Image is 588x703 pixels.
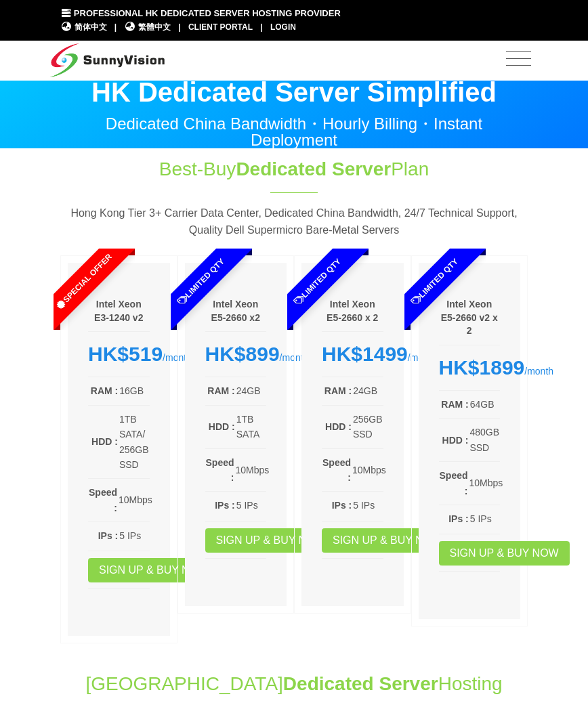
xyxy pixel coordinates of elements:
td: 1TB SATA [236,411,266,443]
td: 24GB [236,383,266,399]
td: 10Mbps [118,484,153,516]
b: HDD : [325,421,352,432]
td: 5 IPs [352,497,383,513]
a: 繁體中文 [124,21,171,34]
span: Dedicated Server [283,673,438,694]
h1: [GEOGRAPHIC_DATA] Hosting [60,670,528,697]
strong: HK$1899 [439,356,525,379]
b: RAM : [441,399,468,410]
b: Speed : [89,487,117,513]
b: IPs : [448,513,469,524]
strong: HK$519 [88,343,163,365]
b: RAM : [324,385,352,396]
div: /month [439,356,501,380]
td: 5 IPs [119,528,149,544]
b: IPs : [98,530,119,541]
span: Professional HK Dedicated Server Hosting Provider [74,8,341,18]
b: Speed : [322,457,351,483]
td: 1TB SATA/ 256GB SSD [119,411,150,473]
td: 480GB SSD [469,424,500,456]
td: 64GB [469,396,500,412]
td: 10Mbps [469,467,504,499]
b: IPs : [215,500,235,511]
div: /month [88,342,150,366]
li: | [178,21,180,34]
td: 24GB [352,383,383,399]
b: RAM : [91,385,118,396]
p: Hong Kong Tier 3+ Carrier Data Center, Dedicated China Bandwidth, 24/7 Technical Support, Quality... [60,205,528,239]
b: HDD : [442,435,469,446]
span: Limited Qty [144,225,257,339]
b: HDD : [209,421,235,432]
span: Dedicated Server [236,158,391,179]
a: Sign up & Buy Now [88,558,219,582]
b: Speed : [440,470,468,496]
div: /month [205,342,267,366]
li: | [260,21,262,34]
a: 简体中文 [60,21,107,34]
a: Sign up & Buy Now [205,528,336,553]
td: 256GB SSD [352,411,383,443]
a: Sign up & Buy Now [439,541,570,566]
span: Limited Qty [377,225,491,339]
p: HK Dedicated Server Simplified [60,79,528,106]
td: 5 IPs [469,511,500,527]
a: Login [270,22,296,32]
h1: Best-Buy Plan [154,156,434,182]
b: RAM : [207,385,234,396]
button: Toggle navigation [499,43,538,76]
td: 10Mbps [235,454,270,486]
span: Special Offer [27,225,141,339]
b: HDD : [91,436,118,447]
strong: HK$1499 [322,343,408,365]
p: Dedicated China Bandwidth・Hourly Billing・Instant Deployment [60,116,528,148]
b: Speed : [206,457,234,483]
li: | [114,21,117,34]
td: 10Mbps [352,454,387,486]
b: IPs : [332,500,352,511]
strong: HK$899 [205,343,280,365]
span: Limited Qty [261,225,375,339]
a: Client Portal [188,22,253,32]
td: 16GB [119,383,149,399]
td: 5 IPs [236,497,266,513]
div: /month [322,342,383,366]
a: Sign up & Buy Now [322,528,453,553]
